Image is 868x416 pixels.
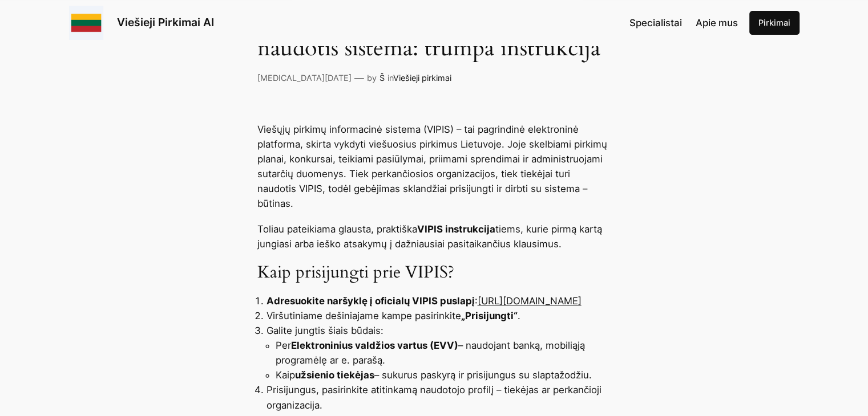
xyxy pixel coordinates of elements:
[696,17,738,28] span: Apie mus
[257,222,611,251] p: Toliau pateikiama glausta, praktiška tiems, kurie pirmą kartą jungiasi arba ieško atsakymų į dažn...
[696,15,738,30] a: Apie mus
[291,340,458,351] strong: Elektroninius valdžios vartus (EVV)
[257,122,611,211] p: Viešųjų pirkimų informacinė sistema (VIPIS) – tai pagrindinė elektroninė platforma, skirta vykdyt...
[267,323,611,382] li: Galite jungtis šiais būdais:
[257,73,352,83] a: [MEDICAL_DATA][DATE]
[257,263,611,283] h3: Kaip prisijungti prie VIPIS?
[367,72,377,84] p: by
[629,15,682,30] a: Specialistai
[354,71,364,85] p: —
[629,17,682,28] span: Specialistai
[267,382,611,412] li: Prisijungus, pasirinkite atitinkamą naudotojo profilį – tiekėjas ar perkančioji organizacija.
[276,338,611,368] li: Per – naudojant banką, mobiliąją programėlę ar e. parašą.
[267,295,475,307] strong: Adresuokite naršyklę į oficialų VIPIS puslapį
[387,73,393,83] span: in
[749,11,800,35] a: Pirkimai
[267,293,611,308] li: :
[380,73,385,83] a: Š
[461,310,518,321] strong: „Prisijungti“
[417,223,495,235] strong: VIPIS instrukcija
[629,15,738,30] nav: Navigation
[393,73,451,83] a: Viešieji pirkimai
[478,295,582,307] a: [URL][DOMAIN_NAME]
[69,6,103,40] img: Viešieji pirkimai logo
[257,9,611,62] h1: Kaip prisijungti prie VIPIS ir naudotis sistema: trumpa instrukcija
[295,369,374,381] strong: užsienio tiekėjas
[117,15,214,29] a: Viešieji Pirkimai AI
[267,308,611,323] li: Viršutiniame dešiniajame kampe pasirinkite .
[276,368,611,382] li: Kaip – sukurus paskyrą ir prisijungus su slaptažodžiu.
